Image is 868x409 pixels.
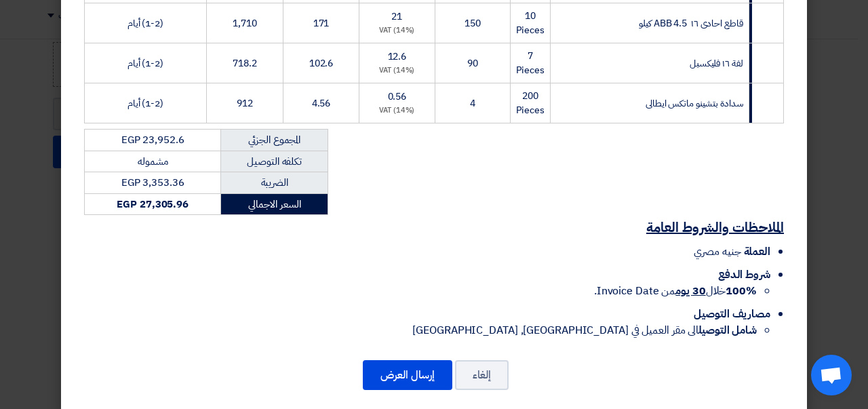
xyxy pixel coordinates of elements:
[121,175,184,190] span: EGP 3,353.36
[726,283,757,299] strong: 100%
[470,96,475,111] span: 4
[744,244,770,260] span: العملة
[455,360,509,390] button: إلغاء
[127,16,163,31] span: (1-2) أيام
[84,322,757,338] li: الى مقر العميل في [GEOGRAPHIC_DATA], [GEOGRAPHIC_DATA]
[138,154,167,169] span: مشموله
[594,283,757,299] span: خلال من Invoice Date.
[467,56,478,71] span: 90
[221,172,328,194] td: الضريبة
[811,355,852,395] div: Open chat
[127,56,163,71] span: (1-2) أيام
[365,25,429,37] div: (14%) VAT
[221,193,328,215] td: السعر الاجمالي
[516,9,545,37] span: 10 Pieces
[313,16,330,31] span: 171
[388,90,407,104] span: 0.56
[85,130,221,151] td: EGP 23,952.6
[365,105,429,117] div: (14%) VAT
[127,96,163,111] span: (1-2) أيام
[388,50,407,64] span: 12.6
[391,9,402,24] span: 21
[237,96,253,111] span: 912
[221,130,328,151] td: المجموع الجزئي
[233,16,257,31] span: 1,710
[694,244,741,260] span: جنيه مصري
[221,151,328,172] td: تكلفه التوصيل
[516,89,545,117] span: 200 Pieces
[365,65,429,77] div: (14%) VAT
[233,56,257,71] span: 718.2
[698,322,757,338] strong: شامل التوصيل
[363,360,452,390] button: إرسال العرض
[465,16,481,31] span: 150
[639,16,743,31] span: قاطع احادى ١٦ ABB 4.5 كيلو
[312,96,331,111] span: 4.56
[309,56,334,71] span: 102.6
[690,56,743,71] span: لفة ١٦ فليكسبل
[646,96,743,111] span: سدادة بتشينو ماتكس ايطالى
[516,49,545,77] span: 7 Pieces
[646,217,784,237] u: الملاحظات والشروط العامة
[675,283,705,299] u: 30 يوم
[694,306,770,322] span: مصاريف التوصيل
[718,267,770,283] span: شروط الدفع
[117,197,189,212] strong: EGP 27,305.96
